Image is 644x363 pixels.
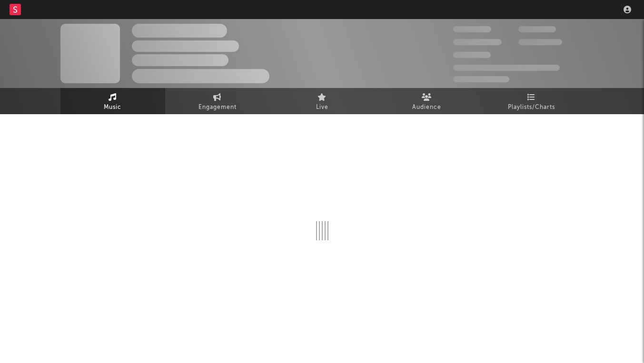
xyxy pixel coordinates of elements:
span: 1,000,000 [518,39,562,45]
span: 300,000 [453,26,491,32]
a: Live [270,88,375,114]
span: 100,000 [518,26,556,32]
a: Playlists/Charts [479,88,584,114]
span: Live [316,102,328,113]
a: Music [60,88,165,114]
span: 100,000 [453,52,491,58]
span: 50,000,000 [453,39,502,45]
span: Jump Score: 85.0 [453,76,509,82]
a: Audience [375,88,479,114]
a: Engagement [165,88,270,114]
span: Audience [412,102,441,113]
span: Playlists/Charts [508,102,555,113]
span: Music [104,102,121,113]
span: Engagement [198,102,237,113]
span: 50,000,000 Monthly Listeners [453,65,560,71]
